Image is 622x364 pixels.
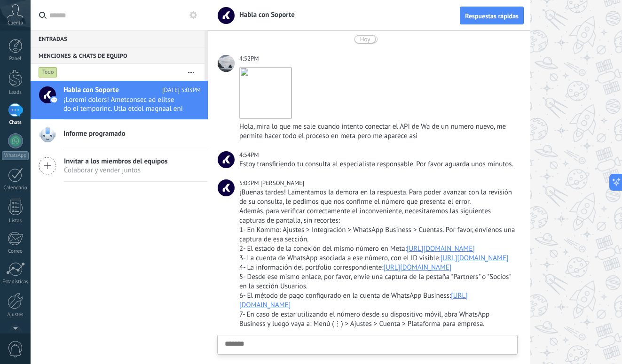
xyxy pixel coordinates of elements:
div: WhatsApp [2,151,29,160]
button: Respuestas rápidas [460,7,524,24]
span: Colaborar y vender juntos [64,166,168,175]
div: 3- La cuenta de WhatsApp asociada a ese número, con el ID visible: [239,254,516,263]
span: [DATE] 5:03PM [162,85,201,95]
a: [URL][DOMAIN_NAME] [407,244,475,253]
div: Entradas [31,30,205,47]
div: 5- Desde ese mismo enlace, por favor, envíe una captura de la pestaña "Partners" o "Socios" en la... [239,272,516,291]
span: Invitar a los miembros del equipos [64,157,168,166]
a: Habla con Soporte [DATE] 5:03PM ¡Loremi dolors! Ametconsec ad elitse do ei temporinc. Utla etdol ... [31,81,208,119]
div: Menciones & Chats de equipo [31,47,205,64]
div: 4- La información del portfolio correspondiente: [239,263,516,272]
div: Panel [2,56,29,62]
div: 6- El método de pago configurado en la cuenta de WhatsApp Business: [239,291,516,310]
div: 5:03PM [239,178,260,188]
a: [URL][DOMAIN_NAME] [239,291,468,310]
div: 7- En caso de estar utilizando el número desde su dispositivo móvil, abra WhatsApp Business y lue... [239,310,516,329]
div: Ajustes [2,312,29,318]
span: Habla con Soporte [63,85,119,95]
a: [URL][DOMAIN_NAME] [384,263,452,272]
a: [URL][DOMAIN_NAME] [441,254,509,263]
span: Habla con Soporte [218,151,235,168]
div: Correo [2,248,29,255]
span: Informe programado [63,129,126,139]
span: Habla con Soporte [234,10,295,19]
div: 4:52PM [239,54,260,63]
span: Respuestas rápidas [465,13,519,19]
a: Informe programado [31,120,208,150]
span: ¡Loremi dolors! Ametconsec ad elitse do ei temporinc. Utla etdol magnaal eni ad minimven qu no ex... [63,95,183,113]
div: Leads [2,90,29,96]
div: Estoy transfiriendo tu consulta al especialista responsable. Por favor aguarda unos minutos. [239,160,516,169]
span: Cuenta [8,20,23,26]
div: Todo [39,67,57,78]
div: Además, para verificar correctamente el inconveniente, necesitaremos las siguientes capturas de p... [239,207,516,225]
div: ¡Buenas tardes! Lamentamos la demora en la respuesta. Para poder avanzar con la revisión de su co... [239,188,516,207]
button: Más [181,64,201,81]
div: Hola, mira lo que me sale cuando intento conectar el API de Wa de un numero nuevo, me permite hac... [239,122,516,141]
div: Estadísticas [2,279,29,285]
div: 2- El estado de la conexión del mismo número en Meta: [239,244,516,254]
span: Pablo E. [260,179,304,187]
img: d8230084-4ac6-43f9-b53a-f86f78c0dd5b [240,67,291,119]
div: Calendario [2,185,29,191]
div: Listas [2,218,29,224]
span: Pablo E. [218,179,235,196]
div: 1- En Kommo: Ajustes > Integración > WhatsApp Business > Cuentas. Por favor, envíenos una captura... [239,225,516,244]
div: Chats [2,120,29,126]
div: 4:54PM [239,150,260,160]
